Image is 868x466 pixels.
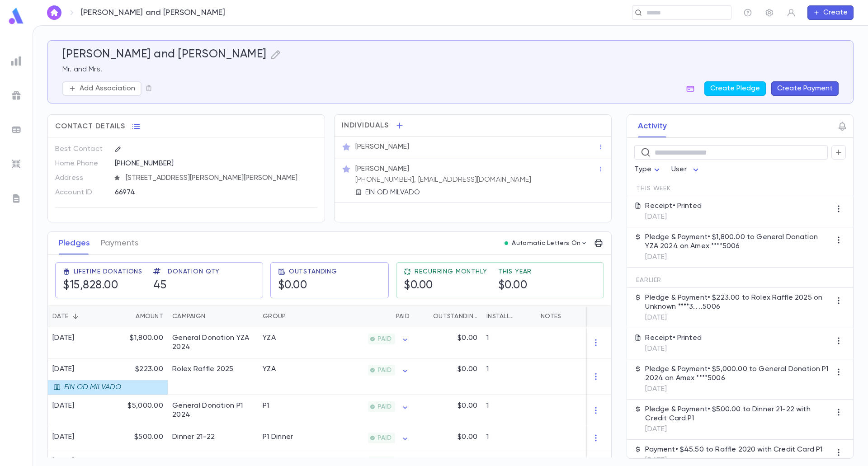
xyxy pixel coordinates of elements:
[458,334,477,343] p: $0.00
[771,81,839,96] button: Create Payment
[374,403,395,410] span: PAID
[52,334,75,343] div: [DATE]
[645,365,831,383] p: Pledge & Payment • $5,000.00 to General Donation P1 2024 on Amex ****5006
[671,161,701,179] div: User
[645,456,822,465] p: [DATE]
[11,90,22,101] img: campaigns_grey.99e729a5f7ee94e3726e6486bddda8f1.svg
[101,232,138,254] button: Payments
[458,457,477,466] p: $0.00
[263,433,293,442] div: P1 Dinner
[634,161,662,179] div: Type
[109,306,168,327] div: Amount
[415,268,487,275] span: Recurring Monthly
[263,306,286,327] div: Group
[263,365,276,374] div: YZA
[482,426,536,450] div: 1
[64,383,121,392] p: EIN OD MILVADO
[486,306,517,327] div: Installments
[326,306,414,327] div: Paid
[63,279,142,292] h5: $15,828.00
[634,166,651,173] span: Type
[172,334,254,352] div: General Donation YZA 2024
[263,334,276,343] div: YZA
[636,185,671,192] span: This Week
[80,84,135,93] p: Add Association
[374,367,395,374] span: PAID
[68,309,83,324] button: Sort
[11,56,22,66] img: reports_grey.c525e4749d1bce6a11f5fe2a8de1b229.svg
[458,365,477,374] p: $0.00
[172,401,254,419] div: General Donation P1 2024
[482,358,536,395] div: 1
[517,309,532,324] button: Sort
[396,306,410,327] div: Paid
[172,365,234,374] div: Rolex Raffle 2025
[419,309,433,324] button: Sort
[501,237,591,249] button: Automatic Letters On
[55,171,107,185] p: Address
[172,306,205,327] div: Campaign
[52,306,68,327] div: Date
[168,268,220,275] span: Donation Qty
[645,293,831,311] p: Pledge & Payment • $223.00 to Rolex Raffle 2025 on Unknown ****3.. ..5006
[11,193,22,204] img: letters_grey.7941b92b52307dd3b8a917253454ce1c.svg
[109,426,168,450] div: $500.00
[645,385,831,394] p: [DATE]
[355,142,409,151] p: [PERSON_NAME]
[636,277,661,284] span: Earlier
[55,142,107,156] p: Best Contact
[52,365,123,374] div: [DATE]
[498,268,532,275] span: This Year
[278,279,337,292] h5: $0.00
[59,232,90,254] button: Pledges
[645,334,702,343] p: Receipt • Printed
[807,5,854,20] button: Create
[136,306,163,327] div: Amount
[374,335,395,343] span: PAID
[55,156,107,171] p: Home Phone
[11,124,22,135] img: batches_grey.339ca447c9d9533ef1741baa751efc33.svg
[172,457,213,466] div: Raffle 2020
[52,433,75,442] div: [DATE]
[55,185,107,200] p: Account ID
[433,306,477,327] div: Outstanding
[81,8,226,18] p: [PERSON_NAME] and [PERSON_NAME]
[404,279,487,292] h5: $0.00
[258,306,326,327] div: Group
[645,202,702,211] p: Receipt • Printed
[48,306,109,327] div: Date
[645,233,831,251] p: Pledge & Payment • $1,800.00 to General Donation YZA 2024 on Amex ****5006
[498,279,532,292] h5: $0.00
[62,48,267,61] h5: [PERSON_NAME] and [PERSON_NAME]
[121,309,136,324] button: Sort
[62,81,142,96] button: Add Association
[355,175,531,184] p: [PHONE_NUMBER], [EMAIL_ADDRESS][DOMAIN_NAME]
[638,115,667,137] button: Activity
[115,156,317,170] div: [PHONE_NUMBER]
[55,122,125,131] span: Contact Details
[109,395,168,426] div: $5,000.00
[414,306,482,327] div: Outstanding
[541,306,561,327] div: Notes
[113,365,163,395] div: $223.00
[365,188,420,197] p: EIN OD MILVADO
[342,121,389,130] span: Individuals
[645,253,831,262] p: [DATE]
[704,81,766,96] button: Create Pledge
[11,159,22,169] img: imports_grey.530a8a0e642e233f2baf0ef88e8c9fcb.svg
[645,425,831,434] p: [DATE]
[458,433,477,442] p: $0.00
[115,185,273,199] div: 66974
[205,309,220,324] button: Sort
[289,268,337,275] span: Outstanding
[52,457,75,466] div: [DATE]
[62,65,839,74] p: Mr. and Mrs.
[7,7,25,25] img: logo
[109,327,168,358] div: $1,800.00
[458,401,477,410] p: $0.00
[645,445,822,454] p: Payment • $45.50 to Raffle 2020 with Credit Card P1
[645,212,702,221] p: [DATE]
[512,240,580,247] p: Automatic Letters On
[645,405,831,423] p: Pledge & Payment • $500.00 to Dinner 21-22 with Credit Card P1
[482,327,536,358] div: 1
